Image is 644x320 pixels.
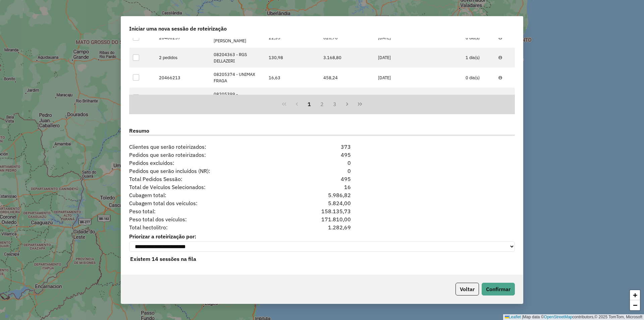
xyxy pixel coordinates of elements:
[320,28,374,48] td: 626,76
[156,48,210,67] td: 2 pedidos
[265,48,320,67] td: 130,98
[375,67,462,87] td: [DATE]
[289,191,355,199] div: 5.986,82
[210,88,265,107] td: 08205399 - [PERSON_NAME]
[289,215,355,223] div: 171.810,00
[320,67,374,87] td: 458,24
[210,28,265,48] td: 08203544 - [PERSON_NAME]
[125,223,289,231] span: Total hectolitro:
[522,315,523,319] span: |
[125,167,289,175] span: Pedidos que serão incluídos (NR):
[129,127,515,136] label: Resumo
[462,48,495,67] td: 1 dia(s)
[125,199,289,207] span: Cubagem total dos veículos:
[544,315,573,319] a: OpenStreetMap
[125,191,289,199] span: Cubagem total:
[375,28,462,48] td: [DATE]
[303,98,316,111] button: 1
[130,256,196,262] strong: Existem 14 sessões na fila
[210,67,265,87] td: 08205374 - UNIMAX FRAGA
[129,232,515,240] label: Priorizar a roteirização por:
[289,175,355,183] div: 495
[265,88,320,107] td: 10,76
[328,98,341,111] button: 3
[633,291,637,299] span: +
[462,28,495,48] td: 0 dia(s)
[265,28,320,48] td: 22,35
[289,159,355,167] div: 0
[455,283,479,295] button: Voltar
[125,207,289,215] span: Peso total:
[125,151,289,159] span: Pedidos que serão roteirizados:
[320,88,374,107] td: 278,01
[289,151,355,159] div: 495
[289,207,355,215] div: 158.135,73
[462,88,495,107] td: 0 dia(s)
[125,183,289,191] span: Total de Veículos Selecionados:
[125,215,289,223] span: Peso total dos veículos:
[630,290,640,300] a: Zoom in
[125,175,289,183] span: Total Pedidos Sessão:
[265,67,320,87] td: 16,63
[125,143,289,151] span: Clientes que serão roteirizados:
[289,183,355,191] div: 16
[503,314,644,320] div: Map data © contributors,© 2025 TomTom, Microsoft
[289,167,355,175] div: 0
[482,283,515,295] button: Confirmar
[129,25,227,33] span: Iniciar uma nova sessão de roteirização
[505,315,521,319] a: Leaflet
[210,48,265,67] td: 08204363 - RGS DELLAZERI
[462,67,495,87] td: 0 dia(s)
[375,88,462,107] td: [DATE]
[633,301,637,309] span: −
[156,67,210,87] td: 20466213
[156,88,210,107] td: 20466142
[156,28,210,48] td: 20466257
[341,98,354,111] button: Next Page
[125,159,289,167] span: Pedidos excluídos:
[354,98,366,111] button: Last Page
[289,199,355,207] div: 5.824,00
[630,300,640,310] a: Zoom out
[316,98,328,111] button: 2
[289,143,355,151] div: 373
[320,48,374,67] td: 3.168,80
[289,223,355,231] div: 1.282,69
[375,48,462,67] td: [DATE]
